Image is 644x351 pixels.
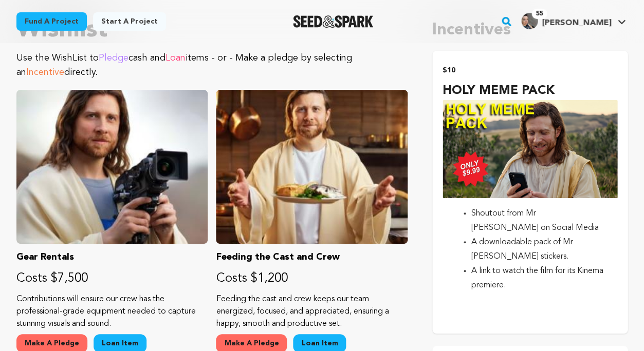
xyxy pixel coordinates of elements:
[16,12,87,31] a: Fund a project
[521,13,538,29] img: picture.jpeg
[216,270,407,287] p: Costs $1,200
[16,270,208,287] p: Costs $7,500
[16,51,408,80] p: Use the WishList to cash and items - or - Make a pledge by selecting an directly.
[165,53,186,63] span: Loan
[93,12,166,31] a: Start a project
[531,9,547,19] span: 55
[99,53,128,63] span: Pledge
[519,11,628,29] a: Jenny W.'s Profile
[471,267,603,289] span: A link to watch the film for its Kinema premiere.
[519,11,628,32] span: Jenny W.'s Profile
[293,15,374,28] a: Seed&Spark Homepage
[443,100,617,198] img: incentive
[216,250,407,264] p: Feeding the Cast and Crew
[16,250,208,264] p: Gear Rentals
[216,293,407,330] p: Feeding the cast and crew keeps our team energized, focused, and appreciated, ensuring a happy, s...
[471,238,573,261] span: A downloadable pack of Mr [PERSON_NAME] stickers.
[542,19,611,27] span: [PERSON_NAME]
[16,293,208,330] p: Contributions will ensure our crew has the professional-grade equipment needed to capture stunnin...
[432,51,628,334] button: $10 HOLY MEME PACK incentive Shoutout from Mr [PERSON_NAME] on Social MediaA downloadable pack of...
[293,15,374,28] img: Seed&Spark Logo Dark Mode
[443,63,617,77] h2: $10
[443,82,617,100] h4: HOLY MEME PACK
[521,13,611,29] div: Jenny W.'s Profile
[26,68,64,77] span: Incentive
[471,209,599,232] span: Shoutout from Mr [PERSON_NAME] on Social Media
